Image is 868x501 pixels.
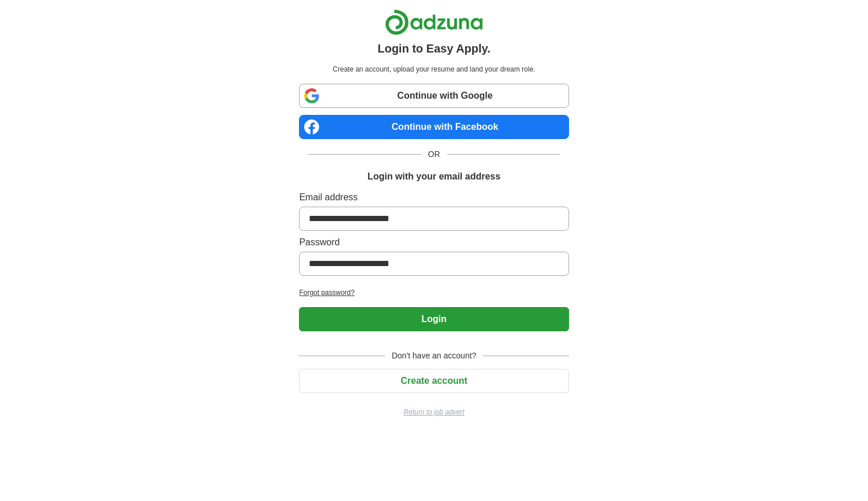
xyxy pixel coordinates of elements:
[301,64,566,74] p: Create an account, upload your resume and land your dream role.
[385,350,484,362] span: Don't have an account?
[299,115,568,139] a: Continue with Facebook
[385,9,483,35] img: Adzuna logo
[299,190,568,204] label: Email address
[299,84,568,108] a: Continue with Google
[421,148,447,160] span: OR
[299,287,568,298] a: Forgot password?
[299,376,568,386] a: Create account
[299,235,568,249] label: Password
[377,40,491,57] h1: Login to Easy Apply.
[299,307,568,331] button: Login
[299,407,568,417] a: Return to job advert
[299,369,568,393] button: Create account
[368,170,500,184] h1: Login with your email address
